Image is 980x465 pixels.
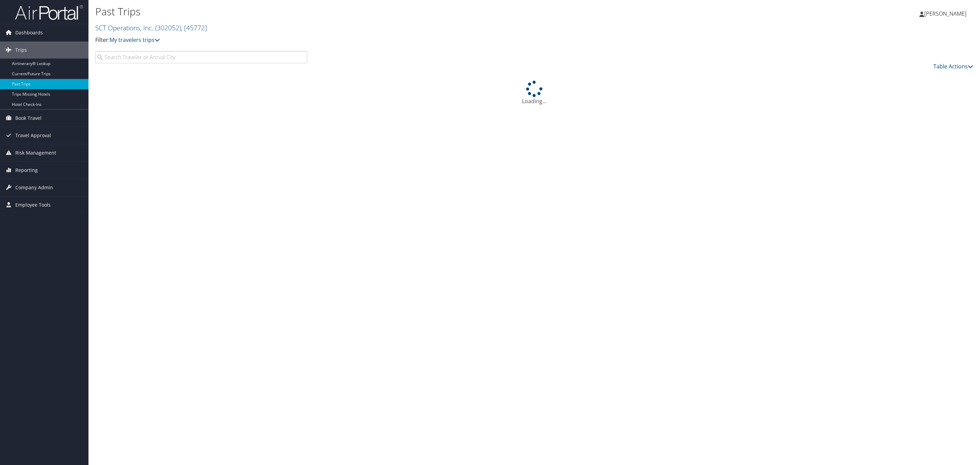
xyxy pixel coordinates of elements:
span: Company Admin [15,179,53,196]
span: Dashboards [15,24,43,41]
h1: Past Trips [95,4,681,19]
span: [PERSON_NAME] [924,10,966,17]
a: [PERSON_NAME] [919,3,973,24]
span: Risk Management [15,144,56,161]
span: , [ 45772 ] [181,23,207,32]
img: airportal-logo.png [15,4,83,20]
input: Search Traveler or Arrival City [95,51,307,63]
div: Loading... [95,81,973,105]
a: SCT Operations, Inc. [95,23,207,32]
span: Travel Approval [15,127,51,144]
span: Employee Tools [15,196,51,213]
a: Table Actions [933,63,973,70]
p: Filter: [95,36,681,45]
span: Trips [15,42,27,59]
span: Reporting [15,162,38,179]
span: ( 302052 ) [155,23,181,32]
a: My travelers trips [110,36,160,44]
span: Book Travel [15,110,42,127]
